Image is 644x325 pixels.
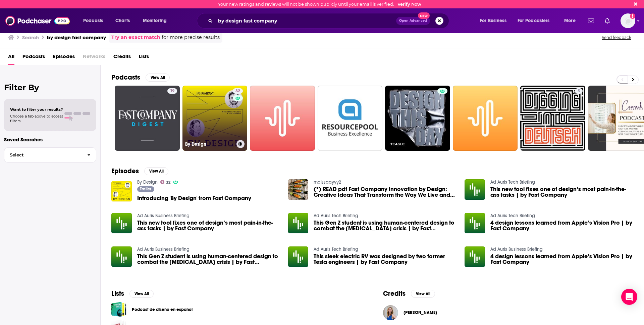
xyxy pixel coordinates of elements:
[465,246,485,267] img: 4 design lessons learned from Apple’s Vision Pro | by Fast Company
[111,181,132,201] img: Introducing 'By Design' from Fast Company
[399,19,427,22] span: Open Advanced
[5,14,70,27] img: Podchaser - Follow, Share and Rate Podcasts
[111,73,140,82] h2: Podcasts
[111,289,154,298] a: ListsView All
[288,246,309,267] a: This sleek electric RV was designed by two former Tesla engineers | by Fast Company
[475,15,515,26] button: open menu
[564,16,576,26] span: More
[404,310,437,315] a: Ingrid Fetell Lee
[314,213,358,219] a: Ad Auris Tech Briefing
[137,253,280,265] span: This Gen Z student is using human-centered design to combat the [MEDICAL_DATA] crisis | by Fast C...
[185,141,234,147] h3: By Design
[111,302,126,317] a: Podcast de diseño en español
[111,15,134,26] a: Charts
[111,73,170,82] a: PodcastsView All
[160,180,171,184] a: 32
[166,181,170,184] span: 32
[288,213,309,233] img: This Gen Z student is using human-centered design to combat the fentanyl crisis | by Fast Company
[314,246,358,252] a: Ad Auris Tech Briefing
[314,186,457,198] a: (*) READ pdf Fast Company Innovation by Design: Creative Ideas That Transform the Way We Live and...
[115,16,130,26] span: Charts
[10,114,63,123] span: Choose a tab above to access filters.
[8,51,14,65] a: All
[139,51,149,65] a: Lists
[22,51,45,65] a: Podcasts
[215,15,396,26] input: Search podcasts, credits, & more...
[621,13,635,28] span: Logged in as avahancock
[383,302,633,323] button: Ingrid Fetell LeeIngrid Fetell Lee
[111,289,124,298] h2: Lists
[146,74,170,82] button: View All
[578,88,580,95] span: 5
[111,167,139,175] h2: Episodes
[78,15,112,26] button: open menu
[621,13,635,28] button: Show profile menu
[411,290,435,298] button: View All
[143,16,167,26] span: Monitoring
[137,179,158,185] a: By Design
[182,86,248,151] a: 32By Design
[137,195,251,201] span: Introducing 'By Design' from Fast Company
[129,290,154,298] button: View All
[138,15,175,26] button: open menu
[397,2,421,7] a: Verify Now
[383,305,398,320] a: Ingrid Fetell Lee
[167,88,177,94] a: 19
[111,213,132,233] img: This new tool fixes one of design’s most pain-in-the-ass tasks | by Fast Company
[4,153,82,157] span: Select
[137,246,190,252] a: Ad Auris Business Briefing
[111,246,132,267] a: This Gen Z student is using human-centered design to combat the fentanyl crisis | by Fast Company
[383,289,435,298] a: CreditsView All
[480,16,506,26] span: For Business
[465,213,485,233] img: 4 design lessons learned from Apple’s Vision Pro | by Fast Company
[288,179,309,200] img: (*) READ pdf Fast Company Innovation by Design: Creative Ideas That Transform the Way We Live and...
[383,289,406,298] h2: Credits
[396,17,430,25] button: Open AdvancedNew
[53,51,75,65] a: Episodes
[490,220,633,231] a: 4 design lessons learned from Apple’s Vision Pro | by Fast Company
[630,13,635,19] svg: Email not verified
[314,220,457,231] span: This Gen Z student is using human-centered design to combat the [MEDICAL_DATA] crisis | by Fast C...
[314,179,341,185] a: maissaayyy2
[418,12,430,19] span: New
[465,179,485,200] img: This new tool fixes one of design’s most pain-in-the-ass tasks | by Fast Company
[621,13,635,28] img: User Profile
[218,2,421,7] div: Your new ratings and reviews will not be shown publicly until your email is verified.
[490,186,633,198] a: This new tool fixes one of design’s most pain-in-the-ass tasks | by Fast Company
[600,35,633,40] button: Send feedback
[137,220,280,231] a: This new tool fixes one of design’s most pain-in-the-ass tasks | by Fast Company
[404,310,437,315] span: [PERSON_NAME]
[314,220,457,231] a: This Gen Z student is using human-centered design to combat the fentanyl crisis | by Fast Company
[170,88,174,95] span: 19
[575,88,583,94] a: 5
[4,147,96,162] button: Select
[314,253,457,265] a: This sleek electric RV was designed by two former Tesla engineers | by Fast Company
[162,34,220,41] span: for more precise results
[490,179,535,185] a: Ad Auris Tech Briefing
[83,51,105,65] span: Networks
[47,34,106,41] h3: by design fast company
[111,167,168,175] a: EpisodesView All
[113,51,131,65] a: Credits
[233,88,243,94] a: 32
[490,253,633,265] a: 4 design lessons learned from Apple’s Vision Pro | by Fast Company
[4,83,96,92] h2: Filter By
[518,16,550,26] span: For Podcasters
[115,86,180,151] a: 19
[4,136,96,143] p: Saved Searches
